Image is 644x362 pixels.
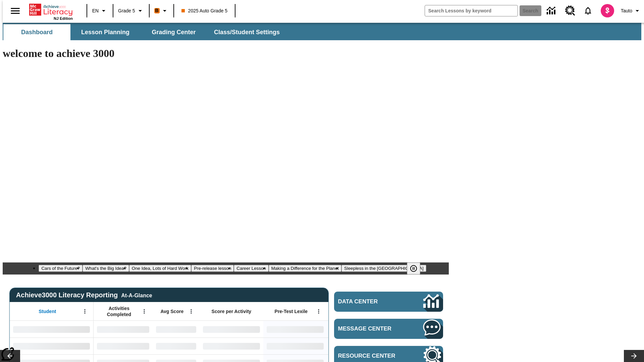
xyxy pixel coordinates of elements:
[83,265,129,272] button: Slide 2 What's the Big Idea?
[543,2,561,20] a: Data Center
[618,5,644,17] button: Profile/Settings
[81,28,129,36] span: Lesson Planning
[407,262,427,275] div: Pause
[621,7,632,14] span: Tauto
[579,2,597,19] a: Notifications
[3,23,641,40] div: SubNavbar
[3,24,286,40] div: SubNavbar
[601,4,614,17] img: avatar image
[338,325,403,332] span: Message Center
[115,5,147,17] button: Grade: Grade 5, Select a grade
[118,7,135,14] span: Grade 5
[97,305,141,317] span: Activities Completed
[334,319,443,339] a: Message Center
[314,306,324,316] button: Open Menu
[152,28,196,36] span: Grading Center
[121,291,152,299] div: At-A-Glance
[209,24,285,40] button: Class/Student Settings
[94,338,153,354] div: No Data,
[89,5,111,17] button: Language: EN, Select a language
[234,265,268,272] button: Slide 5 Career Lesson
[29,3,73,16] a: Home
[214,28,280,36] span: Class/Student Settings
[5,1,25,21] button: Open side menu
[80,306,90,316] button: Open Menu
[160,308,183,314] span: Avg Score
[39,265,83,272] button: Slide 1 Cars of the Future?
[92,7,99,14] span: EN
[212,308,252,314] span: Score per Activity
[3,47,449,60] h1: welcome to achieve 3000
[72,24,139,40] button: Lesson Planning
[153,338,200,354] div: No Data,
[153,321,200,338] div: No Data,
[269,265,341,272] button: Slide 6 Making a Difference for the Planet
[624,350,644,362] button: Lesson carousel, Next
[341,265,426,272] button: Slide 7 Sleepless in the Animal Kingdom
[29,2,73,20] div: Home
[338,353,403,359] span: Resource Center
[21,28,53,36] span: Dashboard
[16,291,152,299] span: Achieve3000 Literacy Reporting
[186,306,196,316] button: Open Menu
[140,24,207,40] button: Grading Center
[152,5,171,17] button: Boost Class color is orange. Change class color
[39,308,56,314] span: Student
[191,265,234,272] button: Slide 4 Pre-release lesson
[561,2,579,20] a: Resource Center, Will open in new tab
[597,2,618,19] button: Select a new avatar
[94,321,153,338] div: No Data,
[155,6,159,15] span: B
[181,7,228,14] span: 2025 Auto Grade 5
[425,5,518,16] input: search field
[139,306,149,316] button: Open Menu
[3,24,70,40] button: Dashboard
[275,308,308,314] span: Pre-Test Lexile
[129,265,191,272] button: Slide 3 One Idea, Lots of Hard Work
[338,298,401,305] span: Data Center
[54,16,73,20] span: NJ Edition
[407,262,420,275] button: Pause
[334,292,443,312] a: Data Center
